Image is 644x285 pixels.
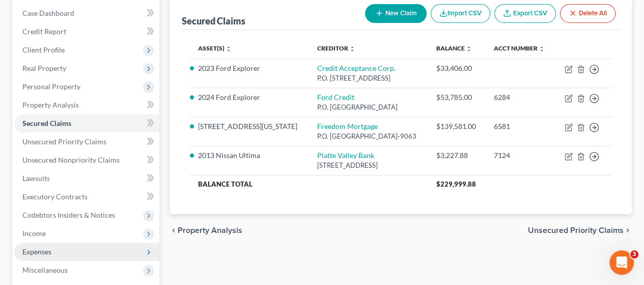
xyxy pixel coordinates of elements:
[494,44,545,52] a: Acct Number unfold_more
[317,151,374,160] a: Platte Valley Bank
[14,22,159,41] a: Credit Report
[466,46,472,52] i: unfold_more
[14,96,159,114] a: Property Analysis
[22,82,80,91] span: Personal Property
[178,226,242,235] span: Property Analysis
[317,73,420,83] div: P.O. [STREET_ADDRESS]
[317,161,420,170] div: [STREET_ADDRESS]
[198,92,301,102] li: 2024 Ford Explorer
[494,150,547,161] div: 7124
[14,151,159,169] a: Unsecured Nonpriority Claims
[226,46,232,52] i: unfold_more
[436,92,478,102] div: $53,785.00
[494,4,556,23] a: Export CSV
[22,192,88,201] span: Executory Contracts
[494,92,547,102] div: 6284
[436,121,478,132] div: $139,581.00
[365,4,427,23] button: New Claim
[317,132,420,141] div: P.O. [GEOGRAPHIC_DATA]-9063
[436,44,472,52] a: Balance unfold_more
[22,247,51,256] span: Expenses
[14,169,159,188] a: Lawsuits
[14,4,159,22] a: Case Dashboard
[22,9,74,17] span: Case Dashboard
[22,229,46,238] span: Income
[182,15,245,27] div: Secured Claims
[431,4,490,23] button: Import CSV
[349,46,355,52] i: unfold_more
[528,226,632,235] button: Unsecured Priority Claims chevron_right
[22,45,65,54] span: Client Profile
[198,121,301,132] li: [STREET_ADDRESS][US_STATE]
[22,174,50,183] span: Lawsuits
[198,63,301,73] li: 2023 Ford Explorer
[198,44,232,52] a: Asset(s) unfold_more
[317,102,420,112] div: P.O. [GEOGRAPHIC_DATA]
[190,175,428,193] th: Balance Total
[22,64,66,72] span: Real Property
[317,64,396,72] a: Credit Acceptance Corp.
[436,180,476,188] span: $229,999.88
[22,266,68,274] span: Miscellaneous
[539,46,545,52] i: unfold_more
[22,156,120,164] span: Unsecured Nonpriority Claims
[170,226,178,235] i: chevron_left
[22,119,71,127] span: Secured Claims
[170,226,242,235] button: chevron_left Property Analysis
[22,211,115,219] span: Codebtors Insiders & Notices
[436,63,478,73] div: $33,406.00
[317,44,355,52] a: Creditor unfold_more
[609,250,634,275] iframe: Intercom live chat
[624,226,632,235] i: chevron_right
[317,122,378,131] a: Freedom Mortgage
[198,150,301,161] li: 2013 Nissan Ultima
[436,150,478,161] div: $3,227.88
[14,114,159,133] a: Secured Claims
[630,250,638,258] span: 3
[22,100,79,109] span: Property Analysis
[14,133,159,151] a: Unsecured Priority Claims
[14,188,159,206] a: Executory Contracts
[528,226,624,235] span: Unsecured Priority Claims
[560,4,615,23] button: Delete All
[494,121,547,132] div: 6581
[22,137,106,146] span: Unsecured Priority Claims
[317,93,354,101] a: Ford Credit
[22,27,66,36] span: Credit Report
